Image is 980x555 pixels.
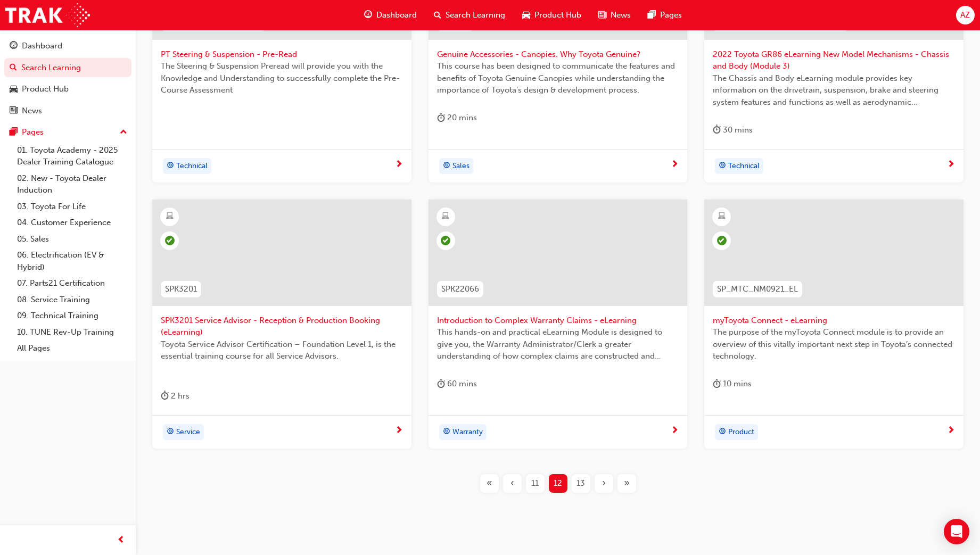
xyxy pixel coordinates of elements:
[176,160,208,172] span: Technical
[356,4,425,26] a: guage-iconDashboard
[524,474,547,493] button: Page 11
[437,111,445,125] span: duration-icon
[167,159,174,173] span: target-icon
[4,101,131,121] a: News
[717,236,727,245] span: learningRecordVerb_PASS-icon
[648,9,656,22] span: pages-icon
[429,200,688,449] a: SPK22066Introduction to Complex Warranty Claims - eLearningThis hands-on and practical eLearning ...
[13,247,131,275] a: 06. Electrification (EV & Hybrid)
[947,160,955,170] span: next-icon
[554,477,562,490] span: 12
[611,9,631,21] span: News
[13,324,131,341] a: 10. TUNE Rev-Up Training
[615,474,638,493] button: Last page
[395,160,403,170] span: next-icon
[4,58,131,78] a: Search Learning
[713,123,753,137] div: 30 mins
[577,477,585,490] span: 13
[167,425,174,439] span: target-icon
[728,426,754,438] span: Product
[452,426,483,438] span: Warranty
[443,425,450,439] span: target-icon
[10,106,18,116] span: news-icon
[442,210,449,223] span: learningResourceType_ELEARNING-icon
[13,292,131,308] a: 08. Service Training
[395,426,403,436] span: next-icon
[165,236,175,245] span: learningRecordVerb_PASS-icon
[4,36,131,56] a: Dashboard
[10,63,17,73] span: search-icon
[441,283,479,295] span: SPK22066
[152,200,411,449] a: SPK3201SPK3201 Service Advisor - Reception & Production Booking (eLearning)Toyota Service Advisor...
[624,477,630,490] span: »
[639,4,690,26] a: pages-iconPages
[120,126,127,139] span: up-icon
[514,4,590,26] a: car-iconProduct Hub
[4,122,131,142] button: Pages
[437,314,679,327] span: Introduction to Complex Warranty Claims - eLearning
[4,79,131,99] a: Product Hub
[570,474,592,493] button: Page 13
[13,214,131,231] a: 04. Customer Experience
[437,377,477,391] div: 60 mins
[437,60,679,96] span: This course has been designed to communicate the features and benefits of Toyota Genuine Canopies...
[437,326,679,362] span: This hands-on and practical eLearning Module is designed to give you, the Warranty Administrator/...
[960,9,970,21] span: AZ
[510,477,514,490] span: ‹
[165,283,197,295] span: SPK3201
[713,326,955,362] span: The purpose of the myToyota Connect module is to provide an overview of this vitally important ne...
[22,40,62,52] div: Dashboard
[713,377,721,391] span: duration-icon
[487,477,492,490] span: «
[713,48,955,72] span: 2022 Toyota GR86 eLearning New Model Mechanisms - Chassis and Body (Module 3)
[22,83,69,95] div: Product Hub
[13,198,131,215] a: 03. Toyota For Life
[161,60,403,96] span: The Steering & Suspension Preread will provide you with the Knowledge and Understanding to succes...
[13,340,131,357] a: All Pages
[13,275,131,292] a: 07. Parts21 Certification
[660,9,682,21] span: Pages
[944,519,969,544] div: Open Intercom Messenger
[161,390,190,403] div: 2 hrs
[713,123,721,137] span: duration-icon
[718,210,726,223] span: learningResourceType_ELEARNING-icon
[719,425,726,439] span: target-icon
[10,128,18,137] span: pages-icon
[176,426,200,438] span: Service
[717,283,798,295] span: SP_MTC_NM0921_EL
[13,308,131,324] a: 09. Technical Training
[425,4,514,26] a: search-iconSearch Learning
[10,85,18,94] span: car-icon
[602,477,606,490] span: ›
[437,111,477,125] div: 20 mins
[13,170,131,198] a: 02. New - Toyota Dealer Induction
[704,200,963,449] a: SP_MTC_NM0921_ELmyToyota Connect - eLearningThe purpose of the myToyota Connect module is to prov...
[376,9,417,21] span: Dashboard
[161,390,169,403] span: duration-icon
[161,338,403,362] span: Toyota Service Advisor Certification – Foundation Level 1, is the essential training course for a...
[452,160,470,172] span: Sales
[161,48,403,61] span: PT Steering & Suspension - Pre-Read
[713,377,752,391] div: 10 mins
[956,6,975,24] button: AZ
[713,314,955,327] span: myToyota Connect - eLearning
[947,426,955,436] span: next-icon
[22,126,44,138] div: Pages
[501,474,524,493] button: Previous page
[364,9,372,22] span: guage-icon
[478,474,501,493] button: First page
[534,9,581,21] span: Product Hub
[547,474,570,493] button: Page 12
[443,159,450,173] span: target-icon
[434,9,441,22] span: search-icon
[437,48,679,61] span: Genuine Accessories - Canopies. Why Toyota Genuine?
[13,231,131,247] a: 05. Sales
[598,9,606,22] span: news-icon
[592,474,615,493] button: Next page
[166,210,174,223] span: learningResourceType_ELEARNING-icon
[728,160,760,172] span: Technical
[5,3,90,27] a: Trak
[22,105,42,117] div: News
[117,534,125,547] span: prev-icon
[4,34,131,122] button: DashboardSearch LearningProduct HubNews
